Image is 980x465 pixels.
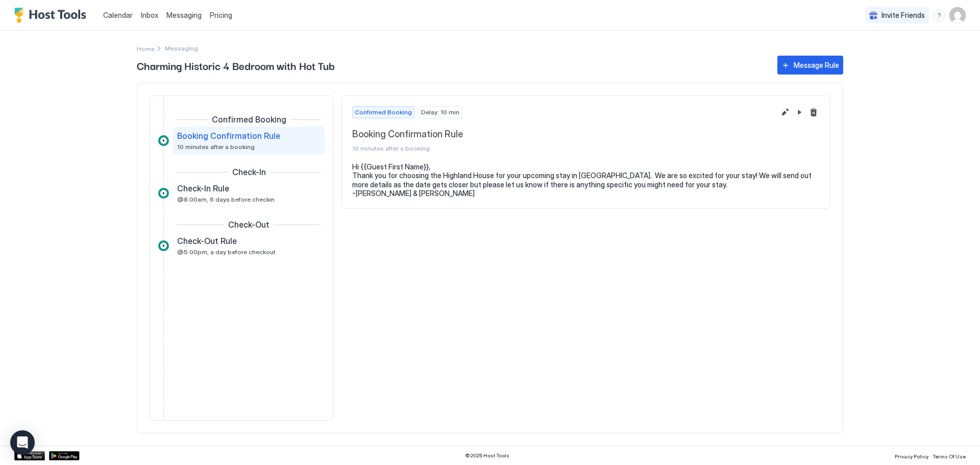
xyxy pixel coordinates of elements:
[352,162,820,198] pre: Hi {{Guest First Name}}, Thank you for choosing the Highland House for your upcoming stay in [GEO...
[177,195,275,203] span: @8:00am, 6 days before checkin
[137,58,767,73] span: Charming Historic 4 Bedroom with Hot Tub
[141,10,158,20] a: Inbox
[141,11,158,19] span: Inbox
[933,453,966,459] span: Terms Of Use
[166,10,202,20] a: Messaging
[232,167,266,177] span: Check-In
[14,451,45,460] a: App Store
[933,9,945,21] div: menu
[177,143,255,151] span: 10 minutes after a booking
[421,108,459,117] span: Delay: 10 min
[177,183,229,193] span: Check-In Rule
[137,43,155,54] div: Breadcrumb
[355,108,412,117] span: Confirmed Booking
[137,43,155,54] a: Home
[895,453,928,459] span: Privacy Policy
[881,11,925,20] span: Invite Friends
[10,430,35,455] div: Open Intercom Messenger
[210,11,232,20] span: Pricing
[465,452,509,459] span: © 2025 Host Tools
[166,11,202,19] span: Messaging
[212,114,286,125] span: Confirmed Booking
[103,10,133,20] a: Calendar
[949,7,966,23] div: User profile
[933,450,966,461] a: Terms Of Use
[177,248,276,256] span: @5:00pm, a day before checkout
[793,106,805,118] button: Pause Message Rule
[779,106,791,118] button: Edit message rule
[777,56,843,75] button: Message Rule
[165,44,198,52] span: Breadcrumb
[137,45,155,53] span: Home
[177,131,280,141] span: Booking Confirmation Rule
[14,8,91,23] a: Host Tools Logo
[895,450,928,461] a: Privacy Policy
[807,106,820,118] button: Delete message rule
[103,11,133,19] span: Calendar
[794,60,839,70] div: Message Rule
[177,236,237,246] span: Check-Out Rule
[49,451,80,460] a: Google Play Store
[352,129,775,140] span: Booking Confirmation Rule
[228,219,269,230] span: Check-Out
[352,144,775,152] span: 10 minutes after a booking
